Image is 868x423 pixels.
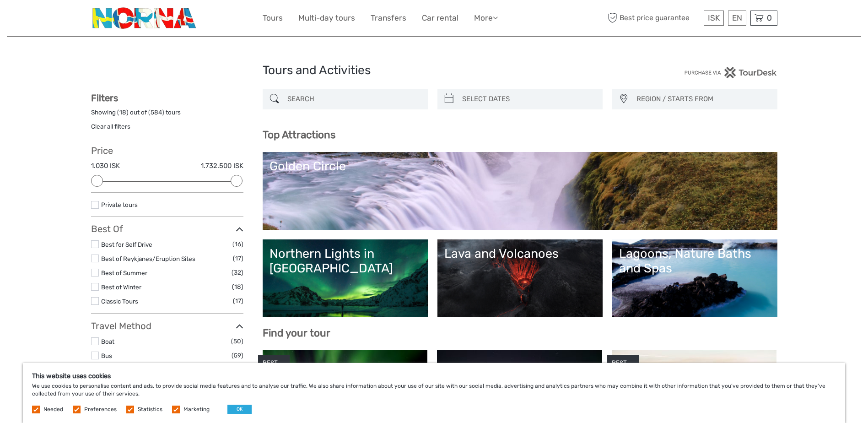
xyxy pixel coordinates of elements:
[607,355,639,378] div: BEST SELLER
[101,338,114,345] a: Boat
[298,11,355,25] a: Multi-day tours
[101,255,195,262] a: Best of Reykjanes/Eruption Sites
[263,11,283,25] a: Tours
[91,320,243,331] h3: Travel Method
[101,283,141,291] a: Best of Winter
[619,246,771,310] a: Lagoons, Nature Baths and Spas
[101,298,138,305] a: Classic Tours
[606,11,701,26] span: Best price guarantee
[84,406,117,413] label: Preferences
[233,253,243,264] span: (17)
[91,161,120,171] label: 1.030 ISK
[270,246,421,276] div: Northern Lights in [GEOGRAPHIC_DATA]
[23,363,845,423] div: We use cookies to personalise content and ads, to provide social media features and to analyse ou...
[227,405,252,414] button: OK
[444,246,596,310] a: Lava and Volcanoes
[105,14,116,25] button: Open LiveChat chat widget
[474,11,498,25] a: More
[119,108,126,117] label: 18
[101,352,112,359] a: Bus
[43,406,63,413] label: Needed
[232,267,243,278] span: (32)
[232,239,243,249] span: (16)
[91,223,243,234] h3: Best Of
[232,350,243,361] span: (59)
[91,92,118,103] strong: Filters
[91,145,243,156] h3: Price
[91,108,243,122] div: Showing ( ) out of ( ) tours
[284,91,423,107] input: SEARCH
[231,336,243,347] span: (50)
[183,406,210,413] label: Marketing
[138,406,162,413] label: Statistics
[91,123,130,130] a: Clear all filters
[728,11,746,26] div: EN
[263,129,335,141] b: Top Attractions
[422,11,458,25] a: Car rental
[32,372,836,380] h5: This website uses cookies
[270,159,771,174] div: Golden Circle
[270,159,771,223] a: Golden Circle
[151,108,162,117] label: 584
[101,201,138,208] a: Private tours
[684,67,777,78] img: PurchaseViaTourDesk.png
[101,269,147,277] a: Best of Summer
[91,7,199,29] img: 3202-b9b3bc54-fa5a-4c2d-a914-9444aec66679_logo_small.png
[101,241,152,248] a: Best for Self Drive
[270,246,421,310] a: Northern Lights in [GEOGRAPHIC_DATA]
[263,327,330,339] b: Find your tour
[766,13,773,22] span: 0
[258,355,290,378] div: BEST SELLER
[458,91,598,107] input: SELECT DATES
[232,282,243,292] span: (18)
[371,11,406,25] a: Transfers
[263,63,606,78] h1: Tours and Activities
[233,296,243,306] span: (17)
[444,246,596,261] div: Lava and Volcanoes
[708,13,720,22] span: ISK
[13,16,103,23] p: We're away right now. Please check back later!
[201,161,243,171] label: 1.732.500 ISK
[632,92,773,107] button: REGION / STARTS FROM
[619,246,771,276] div: Lagoons, Nature Baths and Spas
